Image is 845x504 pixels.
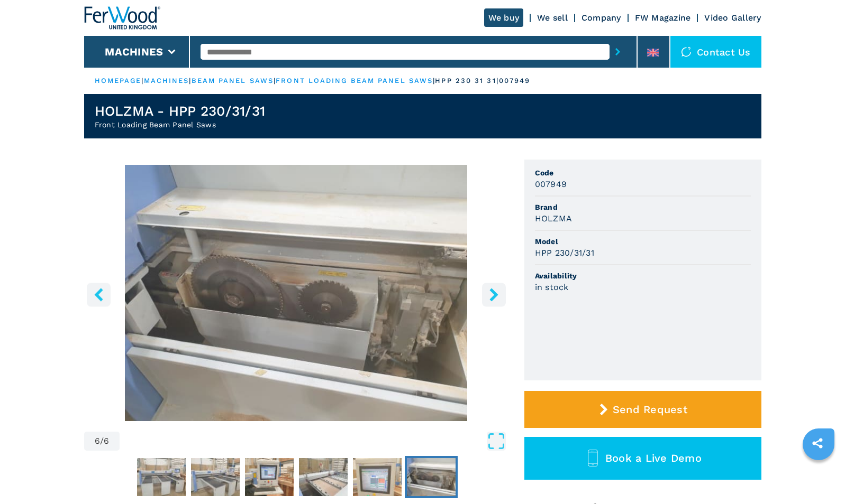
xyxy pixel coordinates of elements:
img: Contact us [681,46,692,57]
button: Go to Slide 5 [351,456,404,498]
a: Video Gallery [704,13,761,23]
div: Contact us [670,36,761,68]
a: We buy [484,8,524,27]
a: front loading beam panel saws [276,77,433,85]
p: hpp 230 31 31 | [435,76,498,86]
span: / [100,437,104,445]
button: Book a Live Demo [524,437,761,480]
button: Go to Slide 2 [189,456,242,498]
nav: Thumbnail Navigation [84,456,508,498]
a: Company [581,13,621,23]
span: | [433,77,435,85]
button: Machines [105,45,163,58]
h2: Front Loading Beam Panel Saws [95,119,266,130]
img: 687ab35ece4e26638dcd1316592b232e [353,458,402,496]
button: Go to Slide 1 [135,456,188,498]
button: Go to Slide 6 [405,456,458,498]
span: Book a Live Demo [605,452,702,464]
img: Front Loading Beam Panel Saws HOLZMA HPP 230/31/31 [84,165,508,421]
a: beam panel saws [192,77,274,85]
span: Code [535,167,751,178]
h3: HPP 230/31/31 [535,247,594,259]
span: 6 [95,437,100,445]
img: f5ffa1fa4a41c615a1bc469bb3656e4f [299,458,348,496]
button: Go to Slide 3 [243,456,296,498]
button: submit-button [610,40,626,64]
span: Send Request [613,403,687,416]
span: | [189,77,191,85]
img: 387a713f792e1669f49cfe28d21fbade [245,458,294,496]
button: Send Request [524,391,761,428]
span: Availability [535,270,751,281]
a: HOMEPAGE [95,77,142,85]
span: | [141,77,143,85]
button: Go to Slide 4 [297,456,350,498]
span: 6 [104,437,109,445]
span: | [274,77,276,85]
iframe: Chat [800,456,837,496]
a: machines [144,77,189,85]
button: right-button [482,283,506,306]
span: Brand [535,202,751,212]
h1: HOLZMA - HPP 230/31/31 [95,102,266,119]
img: cf006833db2748c6814ac0c21cc85b01 [137,458,186,496]
div: Go to Slide 6 [84,165,508,421]
h3: 007949 [535,178,567,190]
a: We sell [537,13,568,23]
img: d01f4c764186917a55f6cdca05f29de2 [191,458,240,496]
img: Ferwood [84,6,160,30]
p: 007949 [499,76,531,86]
img: 2f12c02ba8899cb7a206ccc8acd08840 [407,458,456,496]
a: sharethis [804,430,831,456]
button: left-button [87,283,111,306]
a: FW Magazine [635,13,691,23]
span: Model [535,236,751,247]
h3: HOLZMA [535,212,573,225]
button: Open Fullscreen [122,432,505,451]
h3: in stock [535,281,569,293]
